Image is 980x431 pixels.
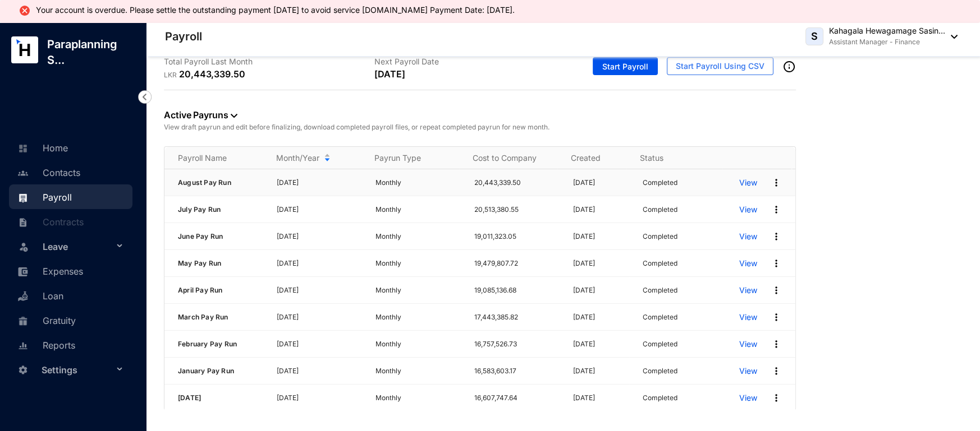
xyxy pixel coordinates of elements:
p: Completed [643,231,677,242]
a: View [739,285,757,296]
p: Completed [643,365,677,377]
a: Loan [15,290,63,302]
p: Monthly [375,177,461,188]
p: [DATE] [277,177,362,188]
p: Completed [643,392,677,404]
li: Contracts [9,209,132,234]
p: 20,443,339.50 [474,177,560,188]
img: expense-unselected.2edcf0507c847f3e9e96.svg [18,267,28,277]
th: Status [626,147,722,169]
li: Your account is overdue. Please settle the outstanding payment [DATE] to avoid service [DOMAIN_NA... [36,6,520,15]
img: settings-unselected.1febfda315e6e19643a1.svg [18,365,28,375]
p: Monthly [375,312,461,323]
p: [DATE] [277,258,362,269]
img: more.27664ee4a8faa814348e188645a3c1fc.svg [771,204,782,215]
p: [DATE] [277,204,362,215]
img: loan-unselected.d74d20a04637f2d15ab5.svg [18,291,28,302]
p: Next Payroll Date [374,56,585,67]
p: Kahagala Hewagamage Sasin... [829,25,945,36]
span: May Pay Run [178,259,221,267]
span: January Pay Run [178,367,234,375]
th: Payroll Name [164,147,263,169]
th: Created [557,147,627,169]
p: Monthly [375,392,461,404]
span: July Pay Run [178,205,221,214]
p: [DATE] [277,339,362,350]
p: [DATE] [573,312,629,323]
img: contract-unselected.99e2b2107c0a7dd48938.svg [18,217,28,228]
li: Home [9,135,132,160]
p: Completed [643,204,677,215]
img: alert-icon-error.ae2eb8c10aa5e3dc951a89517520af3a.svg [18,4,31,17]
p: 20,443,339.50 [179,67,245,81]
button: Start Payroll [593,57,658,75]
span: August Pay Run [178,178,231,187]
p: 16,583,603.17 [474,365,560,377]
p: [DATE] [277,365,362,377]
p: [DATE] [573,285,629,296]
span: Month/Year [276,152,319,164]
p: 19,479,807.72 [474,258,560,269]
img: info-outined.c2a0bb1115a2853c7f4cb4062ec879bc.svg [782,60,796,73]
a: Reports [15,340,75,351]
span: [DATE] [178,393,201,402]
a: Gratuity [15,315,76,326]
a: View [739,365,757,377]
a: Home [15,142,68,154]
li: Loan [9,283,132,308]
img: more.27664ee4a8faa814348e188645a3c1fc.svg [771,258,782,269]
p: [DATE] [573,392,629,404]
a: View [739,392,757,404]
img: more.27664ee4a8faa814348e188645a3c1fc.svg [771,339,782,350]
img: dropdown-black.8e83cc76930a90b1a4fdb6d089b7bf3a.svg [945,35,958,39]
p: Monthly [375,339,461,350]
p: Completed [643,258,677,269]
p: 19,085,136.68 [474,285,560,296]
p: Completed [643,177,677,188]
a: Contacts [15,167,80,178]
span: S [811,31,818,41]
p: Completed [643,339,677,350]
th: Payrun Type [361,147,459,169]
li: Reports [9,332,132,357]
p: LKR [164,69,179,81]
img: more.27664ee4a8faa814348e188645a3c1fc.svg [771,365,782,377]
button: Start Payroll Using CSV [667,57,773,75]
a: View [739,231,757,242]
p: Assistant Manager - Finance [829,36,945,48]
img: gratuity-unselected.a8c340787eea3cf492d7.svg [18,316,28,326]
span: April Pay Run [178,286,223,294]
a: View [739,177,757,188]
p: 17,443,385.82 [474,312,560,323]
p: 16,607,747.64 [474,392,560,404]
img: more.27664ee4a8faa814348e188645a3c1fc.svg [771,177,782,188]
a: Active Payruns [164,109,237,121]
span: March Pay Run [178,313,228,321]
a: Payroll [15,192,72,203]
p: [DATE] [374,67,405,81]
a: Contracts [15,216,84,228]
span: Start Payroll [602,61,648,72]
img: home-unselected.a29eae3204392db15eaf.svg [18,143,28,154]
li: Contacts [9,160,132,184]
a: View [739,258,757,269]
a: View [739,204,757,215]
img: nav-icon-left.19a07721e4dec06a274f6d07517f07b7.svg [138,90,152,104]
p: [DATE] [277,312,362,323]
p: [DATE] [573,177,629,188]
p: Payroll [165,29,202,44]
p: [DATE] [573,258,629,269]
p: [DATE] [573,204,629,215]
img: dropdown-black.8e83cc76930a90b1a4fdb6d089b7bf3a.svg [231,114,237,118]
p: Monthly [375,285,461,296]
a: View [739,339,757,350]
span: Start Payroll Using CSV [676,61,764,72]
img: more.27664ee4a8faa814348e188645a3c1fc.svg [771,285,782,296]
th: Cost to Company [459,147,557,169]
